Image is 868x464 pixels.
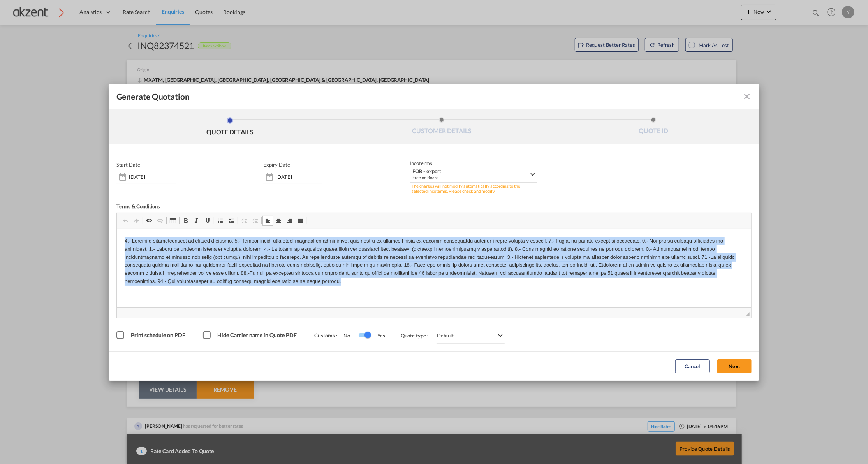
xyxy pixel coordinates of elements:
[717,359,752,373] button: Next
[273,216,284,226] a: Centrado
[120,216,131,226] a: Deshacer (Ctrl+Z)
[116,203,434,213] div: Terms & Conditions
[117,229,752,307] iframe: Editor de Texto Enriquecido, editor8
[239,216,250,226] a: Disminuir Sangría
[109,84,760,381] md-dialog: Generate QuotationQUOTE ...
[412,183,537,193] div: The charges will not modify automatically according to the selected incoterms. Please check and m...
[263,162,290,168] p: Expiry Date
[401,332,435,339] span: Quote type :
[742,92,752,101] md-icon: icon-close fg-AAA8AD cursor m-0
[746,312,750,316] span: Arrastre para redimensionar
[167,216,178,226] a: Tabla
[410,152,537,166] span: Incoterms
[155,216,166,226] a: Eliminar Vínculo
[250,216,261,226] a: Aumentar Sangría
[116,162,140,168] p: Start Date
[344,332,358,339] span: No
[295,216,306,226] a: Justificado
[129,174,176,180] input: Start date
[191,216,202,226] a: Cursiva (Ctrl+I)
[215,216,226,226] a: Numeración
[675,359,710,373] button: Cancel
[226,216,237,226] a: Viñetas
[180,216,191,226] a: Negrita (Ctrl+B)
[276,174,322,180] input: Expiry date
[144,216,155,226] a: Insertar/Editar Vínculo (Ctrl+K)
[437,332,454,339] div: Default
[217,332,297,338] span: Hide Carrier name in Quote PDF
[284,216,295,226] a: Alinear a Derecha
[413,169,529,174] div: FOB - export
[116,91,190,102] span: Generate Quotation
[410,169,537,183] md-select: Select Incoterms: FOB - export Free on Board
[314,332,344,339] span: Customs :
[262,216,273,226] a: Alinear a Izquierda
[548,117,759,138] li: QUOTE ID
[131,332,185,338] span: Print schedule on PDF
[131,216,142,226] a: Rehacer (Ctrl+Y)
[124,117,336,138] li: QUOTE DETAILS
[336,117,548,138] li: CUSTOMER DETAILS
[203,332,299,339] md-checkbox: Hide Carrier name in Quote PDF
[116,332,187,339] md-checkbox: Print schedule on PDF
[413,174,529,180] div: Free on Board
[202,216,213,226] a: Subrayado (Ctrl+U)
[358,330,370,341] md-switch: Switch 1
[370,332,386,339] span: Yes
